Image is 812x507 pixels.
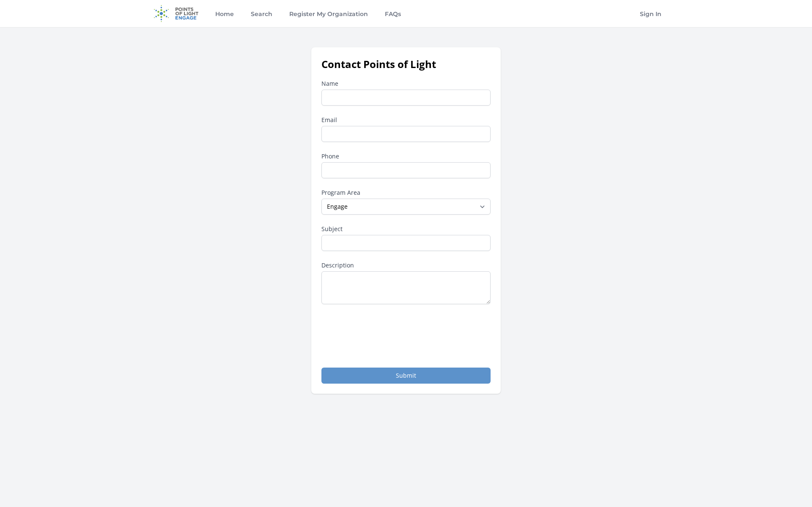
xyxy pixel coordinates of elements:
[321,368,491,384] button: Submit
[321,188,491,197] label: Program Area
[321,116,491,124] label: Email
[321,225,491,233] label: Subject
[321,79,491,88] label: Name
[321,57,491,71] h1: Contact Points of Light
[321,152,491,161] label: Phone
[321,314,450,347] iframe: reCAPTCHA
[321,261,491,270] label: Description
[321,199,491,215] select: Program Area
